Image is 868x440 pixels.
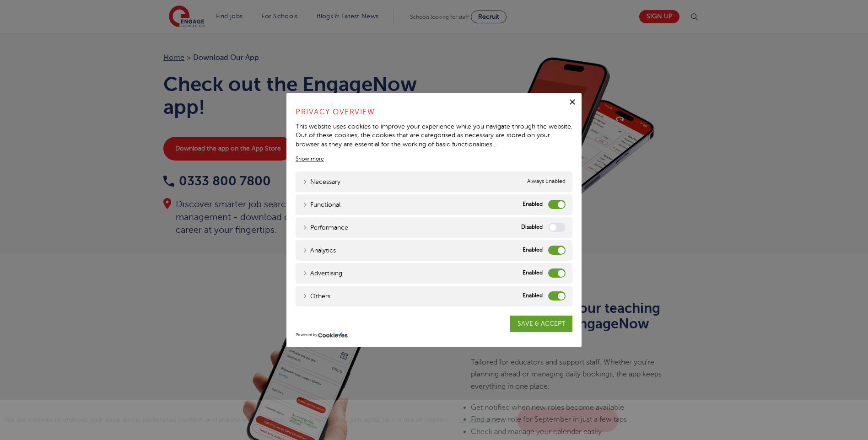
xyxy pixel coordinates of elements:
[318,332,348,338] img: CookieYes Logo
[302,291,330,301] a: Others
[296,122,572,149] div: This website uses cookies to improve your experience while you navigate through the website. Out ...
[527,177,566,187] span: Always Enabled
[510,316,572,332] a: SAVE & ACCEPT
[5,416,620,423] span: We use cookies to improve your experience, personalise content, and analyse website traffic. By c...
[302,268,342,278] a: Advertising
[296,107,572,118] h4: Privacy Overview
[302,177,340,187] a: Necessary
[458,416,506,423] a: Cookie settings
[296,155,324,163] a: Show more
[517,408,619,432] a: Accept all cookies
[302,246,336,255] a: Analytics
[296,332,572,338] div: Powered by
[302,223,348,232] a: Performance
[302,200,340,209] a: Functional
